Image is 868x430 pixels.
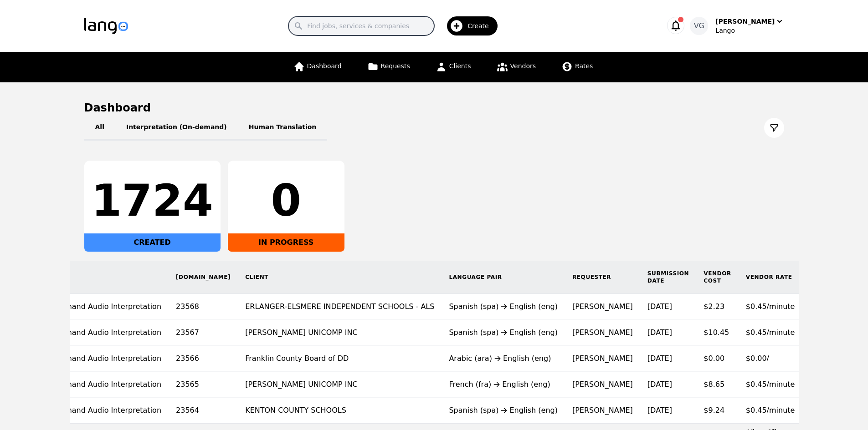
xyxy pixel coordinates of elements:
[746,354,769,363] span: $0.00/
[746,380,795,389] span: $0.45/minute
[565,261,640,294] th: Requester
[84,101,784,115] h1: Dashboard
[565,294,640,320] td: [PERSON_NAME]
[449,405,558,416] div: Spanish (spa) English (eng)
[746,302,795,311] span: $0.45/minute
[169,261,238,294] th: [DOMAIN_NAME]
[565,346,640,372] td: [PERSON_NAME]
[640,261,696,294] th: Submission Date
[35,372,169,398] td: On-Demand Audio Interpretation
[35,294,169,320] td: On-Demand Audio Interpretation
[35,346,169,372] td: On-Demand Audio Interpretation
[647,380,672,389] time: [DATE]
[696,320,739,346] td: $10.45
[238,398,442,424] td: KENTON COUNTY SCHOOLS
[696,346,739,372] td: $0.00
[92,179,213,223] div: 1724
[169,398,238,424] td: 23564
[696,398,739,424] td: $9.24
[449,379,558,390] div: French (fra) English (eng)
[442,261,565,294] th: Language Pair
[169,294,238,320] td: 23568
[491,52,541,82] a: Vendors
[362,52,416,82] a: Requests
[84,18,128,34] img: Logo
[35,320,169,346] td: On-Demand Audio Interpretation
[575,62,593,70] span: Rates
[696,261,739,294] th: Vendor Cost
[238,320,442,346] td: [PERSON_NAME] UNICOMP INC
[35,398,169,424] td: On-Demand Audio Interpretation
[238,372,442,398] td: [PERSON_NAME] UNICOMP INC
[430,52,477,82] a: Clients
[694,20,704,31] span: VG
[238,115,328,141] button: Human Translation
[565,398,640,424] td: [PERSON_NAME]
[238,346,442,372] td: Franklin County Board of DD
[556,52,598,82] a: Rates
[449,301,558,312] div: Spanish (spa) English (eng)
[690,17,784,35] button: VG[PERSON_NAME]Lango
[746,406,795,415] span: $0.45/minute
[84,233,221,252] div: CREATED
[449,62,471,70] span: Clients
[696,294,739,320] td: $2.23
[647,406,672,415] time: [DATE]
[647,354,672,363] time: [DATE]
[169,320,238,346] td: 23567
[647,328,672,337] time: [DATE]
[307,62,342,70] span: Dashboard
[746,328,795,337] span: $0.45/minute
[565,372,640,398] td: [PERSON_NAME]
[739,261,802,294] th: Vendor Rate
[115,115,238,141] button: Interpretation (On-demand)
[228,233,344,252] div: IN PROGRESS
[565,320,640,346] td: [PERSON_NAME]
[84,115,115,141] button: All
[647,302,672,311] time: [DATE]
[449,353,558,364] div: Arabic (ara) English (eng)
[715,26,784,35] div: Lango
[238,261,442,294] th: Client
[169,372,238,398] td: 23565
[467,21,495,30] span: Create
[169,346,238,372] td: 23566
[288,52,347,82] a: Dashboard
[764,118,784,138] button: Filter
[381,62,410,70] span: Requests
[238,294,442,320] td: ERLANGER-ELSMERE INDEPENDENT SCHOOLS - ALS
[434,13,503,39] button: Create
[696,372,739,398] td: $8.65
[449,327,558,338] div: Spanish (spa) English (eng)
[510,62,536,70] span: Vendors
[35,261,169,294] th: Type
[235,179,337,223] div: 0
[715,17,775,26] div: [PERSON_NAME]
[288,16,434,35] input: Find jobs, services & companies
